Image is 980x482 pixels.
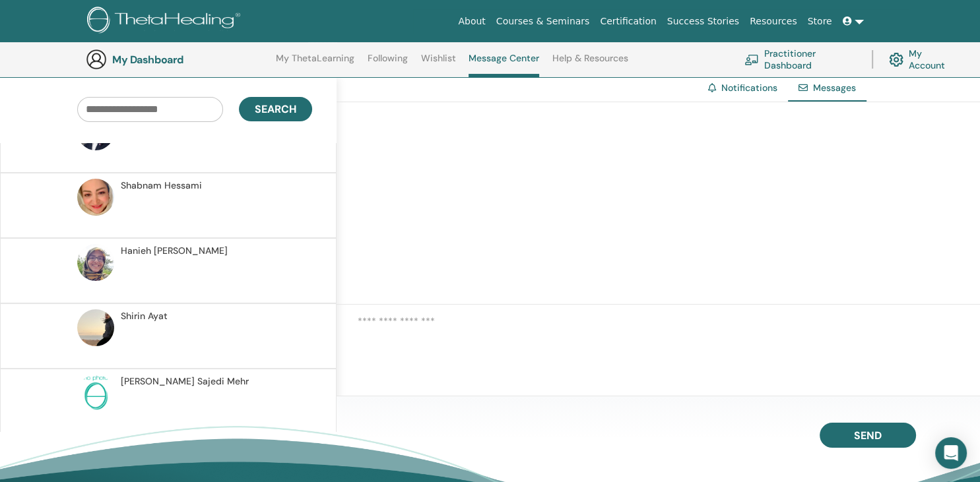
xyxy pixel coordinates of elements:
[421,53,456,74] a: Wishlist
[77,244,114,281] img: default.jpg
[121,309,168,323] span: Shirin Ayat
[77,375,114,411] img: no-photo.png
[87,7,245,36] img: logo.png
[744,45,856,74] a: Practitioner Dashboard
[239,97,312,121] button: Search
[121,179,202,193] span: Shabnam Hessami
[595,9,661,34] a: Certification
[889,45,956,74] a: My Account
[491,9,595,34] a: Courses & Seminars
[854,429,882,442] span: Send
[935,437,967,469] div: Open Intercom Messenger
[368,53,408,74] a: Following
[813,82,856,94] span: Messages
[77,309,114,346] img: default.jpg
[744,9,802,34] a: Resources
[469,53,539,77] a: Message Center
[744,54,759,65] img: chalkboard-teacher.svg
[276,53,354,74] a: My ThetaLearning
[802,9,837,34] a: Store
[820,423,916,448] button: Send
[889,49,903,70] img: cog.svg
[86,49,107,70] img: generic-user-icon.jpg
[552,53,628,74] a: Help & Resources
[255,102,296,116] span: Search
[121,244,228,258] span: Hanieh [PERSON_NAME]
[721,82,777,94] a: Notifications
[453,9,490,34] a: About
[121,375,249,388] span: [PERSON_NAME] Sajedi Mehr
[112,53,244,66] h3: My Dashboard
[77,179,114,216] img: default.jpg
[662,9,744,34] a: Success Stories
